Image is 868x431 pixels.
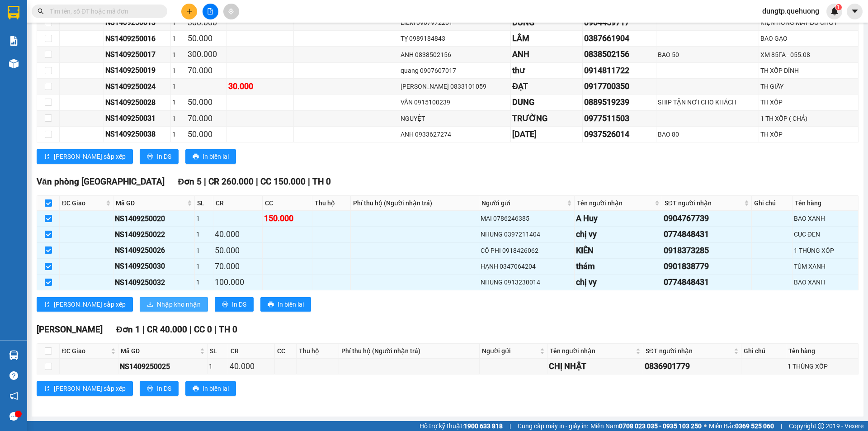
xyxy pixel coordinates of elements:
div: 0914811722 [584,64,655,77]
td: NS1409250030 [113,259,195,275]
td: 0914811722 [583,63,656,79]
th: Ghi chú [752,196,793,211]
span: Tên người nhận [577,198,652,208]
td: NS1409250013 [104,15,171,31]
div: 1 [172,18,184,28]
button: sort-ascending[PERSON_NAME] sắp xếp [37,149,133,164]
div: BAO 80 [658,129,757,139]
td: NS1409250022 [113,227,195,242]
button: printerIn DS [140,381,179,396]
div: 1 [196,213,212,223]
span: sort-ascending [44,301,50,308]
div: 1 [172,50,184,60]
div: TH GIẤY [760,81,857,91]
div: BAO XANH [794,213,857,223]
div: CỤC ĐEN [794,229,857,239]
th: Ghi chú [741,344,786,359]
td: 0836901779 [643,359,741,374]
span: [PERSON_NAME] sắp xếp [54,152,126,161]
img: solution-icon [9,36,19,46]
span: aim [228,8,234,14]
td: NS1409250038 [104,127,171,142]
div: 1 [172,66,184,76]
div: 40.000 [215,228,261,241]
th: CC [263,196,312,211]
div: 50.000 [188,96,225,109]
th: SL [208,344,228,359]
td: 0774848431 [662,227,752,242]
span: printer [193,153,199,161]
td: NS1409250019 [104,63,171,79]
div: 1 [209,361,226,371]
div: NS1409250022 [115,229,193,240]
div: quang 0907607017 [401,66,509,76]
input: Tìm tên, số ĐT hoặc mã đơn [50,6,156,16]
span: download [147,301,153,308]
div: 0904767739 [664,212,750,225]
span: question-circle [9,371,18,380]
span: ⚪️ [704,424,707,428]
span: plus [186,8,193,14]
td: KIÊN [575,243,662,259]
div: 150.000 [264,212,311,225]
td: ANH [511,47,583,62]
div: 0901838779 [664,260,750,273]
div: 0836901779 [645,360,740,373]
button: sort-ascending[PERSON_NAME] sắp xếp [37,381,133,396]
td: 0904767739 [662,211,752,227]
div: KIỆN HỒNG MÁY ĐỒ CHƠI [760,18,857,28]
td: 0918373285 [662,243,752,259]
th: Tên hàng [793,196,859,211]
td: chị vy [575,275,662,290]
span: In DS [232,299,246,309]
th: CC [275,344,297,359]
button: printerIn biên lai [185,381,236,396]
div: thư [512,64,581,77]
span: file-add [207,8,213,14]
button: printerIn biên lai [185,149,236,164]
div: TH XỐP [760,97,857,107]
div: BAO GẠO [760,33,857,43]
div: NS1409250030 [115,260,193,272]
th: SL [195,196,213,211]
td: LÂM [511,31,583,47]
span: Mã GD [116,198,185,208]
span: Tên người nhận [550,346,634,356]
div: MAI 0786246385 [481,213,573,223]
button: sort-ascending[PERSON_NAME] sắp xếp [37,297,133,312]
div: 1 [172,81,184,91]
td: CHỊ NHẬT [547,359,643,374]
span: CR 260.000 [208,176,254,187]
button: file-add [203,4,218,19]
td: ĐẠT [511,79,583,95]
div: 300.000 [188,48,225,61]
div: 1 [172,97,184,107]
div: DUNG [512,96,581,109]
div: 70.000 [188,112,225,125]
div: ĐẠT [512,80,581,93]
div: chị vy [576,228,660,241]
div: 1 THÙNG XỐP [788,361,857,371]
span: [PERSON_NAME] [37,324,103,335]
div: ANH [512,48,581,61]
img: warehouse-icon [9,59,19,68]
div: [PERSON_NAME] 0833101059 [401,81,509,91]
div: 30.000 [228,80,260,93]
th: Tên hàng [786,344,859,359]
button: printerIn DS [140,149,179,164]
button: printerIn biên lai [260,297,311,312]
div: CÔ PHI 0918426062 [481,246,573,256]
div: 0774848431 [664,228,750,241]
span: Người gửi [482,346,538,356]
td: 0889519239 [583,95,656,110]
span: printer [193,385,199,393]
td: DUNG [511,15,583,31]
span: copyright [818,423,824,429]
div: 0918373285 [664,244,750,257]
div: 1 TH XỐP ( CHẢ) [760,114,857,123]
div: 50.000 [215,244,261,257]
div: 0937526014 [584,128,655,141]
td: NS1409250025 [118,359,208,374]
span: search [38,8,44,14]
td: THANH MINH [511,127,583,142]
